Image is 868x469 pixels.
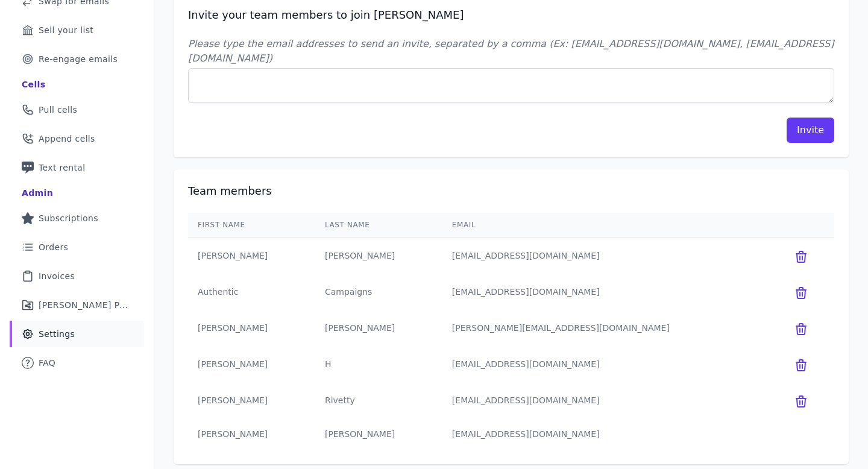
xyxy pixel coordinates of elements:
td: Rivetty [315,382,442,418]
span: Pull cells [39,104,77,116]
td: [PERSON_NAME] [188,310,315,346]
th: First Name [188,213,315,238]
a: Append cells [10,125,144,152]
span: Text rental [39,162,86,174]
a: Pull cells [10,96,144,123]
td: Campaigns [315,274,442,310]
a: Orders [10,234,144,260]
span: Re-engage emails [39,53,118,65]
a: Sell your list [10,17,144,43]
th: Email [442,213,779,238]
td: [PERSON_NAME] [315,310,442,346]
td: [PERSON_NAME] [315,418,442,450]
div: Admin [22,187,53,199]
td: Authentic [188,274,315,310]
span: [PERSON_NAME] Performance [39,299,130,311]
a: Subscriptions [10,205,144,231]
span: Invoices [39,270,75,282]
td: [PERSON_NAME] [188,346,315,382]
a: Settings [10,321,144,347]
span: Append cells [39,133,95,145]
a: FAQ [10,350,144,376]
span: Subscriptions [39,212,98,224]
td: [EMAIL_ADDRESS][DOMAIN_NAME] [442,382,779,418]
td: [PERSON_NAME] [315,238,442,274]
td: [PERSON_NAME] [188,238,315,274]
h2: Team members [188,184,834,198]
a: [PERSON_NAME] Performance [10,292,144,318]
td: [EMAIL_ADDRESS][DOMAIN_NAME] [442,238,779,274]
label: Please type the email addresses to send an invite, separated by a comma (Ex: [EMAIL_ADDRESS][DOMA... [188,37,834,66]
td: [EMAIL_ADDRESS][DOMAIN_NAME] [442,346,779,382]
td: H [315,346,442,382]
a: Invoices [10,263,144,289]
a: Text rental [10,154,144,181]
div: Cells [22,78,45,90]
td: [PERSON_NAME] [188,382,315,418]
button: Invite [787,118,834,143]
td: [EMAIL_ADDRESS][DOMAIN_NAME] [442,418,779,450]
span: FAQ [39,357,55,369]
th: Last Name [315,213,442,238]
td: [PERSON_NAME][EMAIL_ADDRESS][DOMAIN_NAME] [442,310,779,346]
a: Re-engage emails [10,46,144,72]
h2: Invite your team members to join [PERSON_NAME] [188,8,834,22]
td: [PERSON_NAME] [188,418,315,450]
span: Settings [39,328,75,340]
td: [EMAIL_ADDRESS][DOMAIN_NAME] [442,274,779,310]
span: Orders [39,241,68,253]
span: Sell your list [39,24,93,36]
